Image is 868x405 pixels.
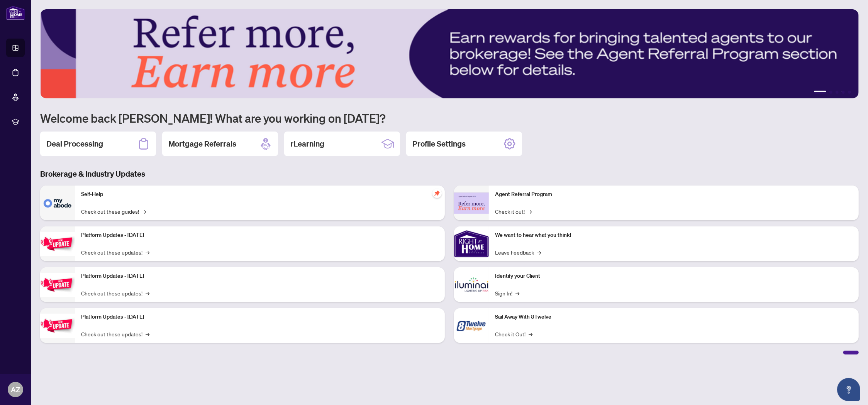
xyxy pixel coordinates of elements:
[290,138,324,149] h2: rLearning
[11,384,20,395] span: AZ
[146,248,149,256] span: →
[454,308,489,343] img: Sail Away With 8Twelve
[6,6,25,20] img: logo
[40,9,859,98] img: Slide 0
[537,248,541,256] span: →
[81,289,149,297] a: Check out these updates!→
[454,226,489,261] img: We want to hear what you think!
[836,91,839,94] button: 3
[146,289,149,297] span: →
[40,169,859,179] h3: Brokerage & Industry Updates
[81,330,149,338] a: Check out these updates!→
[495,272,853,280] p: Identify your Client
[81,207,146,216] a: Check out these guides!→
[40,186,75,220] img: Self-Help
[46,138,103,149] h2: Deal Processing
[837,378,860,401] button: Open asap
[146,330,149,338] span: →
[81,190,439,199] p: Self-Help
[495,231,853,240] p: We want to hear what you think!
[40,232,75,256] img: Platform Updates - July 21, 2025
[495,190,853,199] p: Agent Referral Program
[81,313,439,321] p: Platform Updates - [DATE]
[81,272,439,280] p: Platform Updates - [DATE]
[814,91,826,94] button: 1
[142,207,146,216] span: →
[495,248,541,256] a: Leave Feedback→
[495,289,519,297] a: Sign In!→
[529,330,532,338] span: →
[168,138,236,149] h2: Mortgage Referrals
[829,91,832,94] button: 2
[515,289,519,297] span: →
[40,314,75,338] img: Platform Updates - June 23, 2025
[842,91,845,94] button: 4
[528,207,532,216] span: →
[848,91,851,94] button: 5
[495,330,532,338] a: Check it Out!→
[432,189,442,198] span: pushpin
[81,231,439,240] p: Platform Updates - [DATE]
[454,267,489,302] img: Identify your Client
[81,248,149,256] a: Check out these updates!→
[40,111,859,125] h1: Welcome back [PERSON_NAME]! What are you working on [DATE]?
[495,207,532,216] a: Check it out!→
[495,313,853,321] p: Sail Away With 8Twelve
[412,138,466,149] h2: Profile Settings
[454,192,489,214] img: Agent Referral Program
[40,273,75,297] img: Platform Updates - July 8, 2025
